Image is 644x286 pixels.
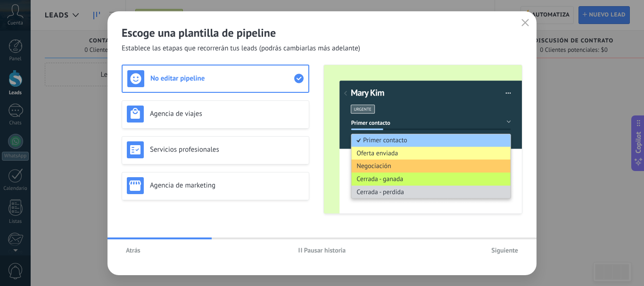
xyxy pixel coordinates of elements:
h3: No editar pipeline [150,74,294,83]
h3: Agencia de marketing [150,181,304,190]
button: Siguiente [487,243,522,257]
span: Pausar historia [304,247,346,253]
span: Atrás [126,247,140,253]
h3: Agencia de viajes [150,109,304,118]
button: Atrás [122,243,145,257]
span: Siguiente [491,247,518,253]
h3: Servicios profesionales [150,145,304,154]
button: Pausar historia [294,243,350,257]
span: Establece las etapas que recorrerán tus leads (podrás cambiarlas más adelante) [122,44,360,53]
h2: Escoge una plantilla de pipeline [122,25,522,40]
